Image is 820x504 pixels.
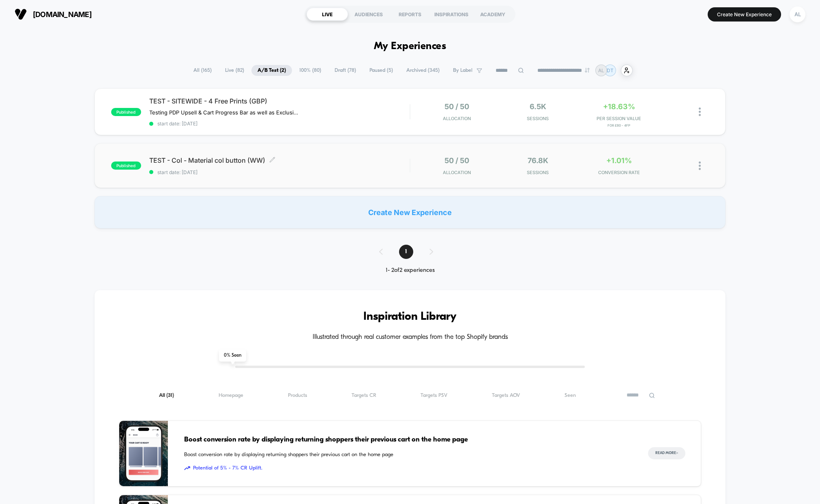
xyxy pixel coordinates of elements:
[603,102,635,111] span: +18.63%
[307,8,348,21] div: LIVE
[444,156,469,165] span: 50 / 50
[251,65,292,76] span: A/B Test ( 2 )
[219,392,243,398] span: Homepage
[371,267,449,274] div: 1 - 2 of 2 experiences
[565,392,576,398] span: Seen
[119,310,702,323] h3: Inspiration Library
[219,349,246,362] span: 0 % Seen
[499,170,576,175] span: Sessions
[184,451,632,459] span: Boost conversion rate by displaying returning shoppers their previous cart on the home page
[453,67,472,73] span: By Label
[492,392,520,398] span: Targets AOV
[159,392,174,398] span: All
[149,109,300,116] span: Testing PDP Upsell & Cart Progress Bar as well as Exclusive Free Prints in the Cart
[421,392,447,398] span: Targets PSV
[15,8,27,20] img: Visually logo
[472,8,513,21] div: ACADEMY
[149,97,410,105] span: TEST - SITEWIDE - 4 Free Prints (GBP)
[187,65,218,76] span: All ( 165 )
[119,421,168,486] img: Boost conversion rate by displaying returning shoppers their previous cart on the home page
[12,8,94,21] button: [DOMAIN_NAME]
[708,7,781,22] button: Create New Experience
[400,65,446,76] span: Archived ( 345 )
[607,67,614,73] p: DT
[431,8,472,21] div: INSPIRATIONS
[328,65,362,76] span: Draft ( 78 )
[648,447,685,459] button: Read More>
[184,435,632,445] span: Boost conversion rate by displaying returning shoppers their previous cart on the home page
[580,116,657,121] span: PER SESSION VALUE
[499,116,576,121] span: Sessions
[444,102,469,111] span: 50 / 50
[94,196,726,228] div: Create New Experience
[606,156,632,165] span: +1.01%
[699,108,701,116] img: close
[699,162,701,170] img: close
[374,41,446,52] h1: My Experiences
[790,6,805,22] div: AL
[119,334,702,341] h4: Illustrated through real customer examples from the top Shopify brands
[219,65,250,76] span: Live ( 82 )
[443,116,471,121] span: Allocation
[528,156,548,165] span: 76.8k
[580,123,657,127] span: for £80 - 4FP
[598,67,604,73] p: AL
[288,392,307,398] span: Products
[787,6,808,23] button: AL
[111,162,141,170] span: published
[352,392,376,398] span: Targets CR
[389,8,431,21] div: REPORTS
[111,108,141,116] span: published
[580,170,657,175] span: CONVERSION RATE
[293,65,327,76] span: 100% ( 80 )
[33,10,92,19] span: [DOMAIN_NAME]
[530,102,546,111] span: 6.5k
[149,121,410,127] span: start date: [DATE]
[585,68,590,73] img: end
[149,169,410,175] span: start date: [DATE]
[166,393,174,398] span: ( 31 )
[443,170,471,175] span: Allocation
[348,8,389,21] div: AUDIENCES
[184,464,632,472] span: Potential of 5% - 7% CR Uplift.
[363,65,399,76] span: Paused ( 5 )
[399,245,413,259] span: 1
[149,156,410,164] span: TEST - Col - Material col button (WW)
